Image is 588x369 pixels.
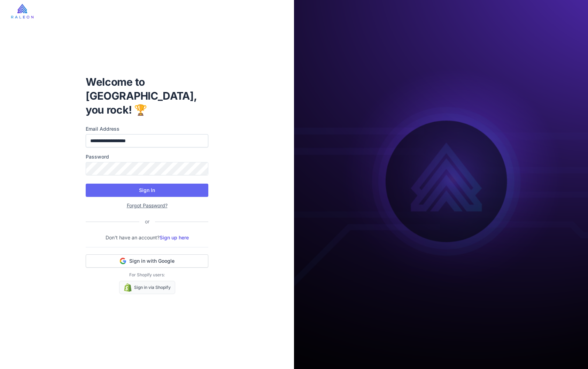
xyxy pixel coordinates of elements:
p: Don't have an account? [86,234,208,241]
label: Email Address [86,125,208,133]
a: Forgot Password? [127,202,168,208]
button: Sign In [86,184,208,197]
span: Sign in with Google [129,257,175,264]
h1: Welcome to [GEOGRAPHIC_DATA], you rock! 🏆 [86,75,208,117]
label: Password [86,153,208,161]
div: or [139,218,155,225]
a: Sign in via Shopify [119,281,175,294]
button: Sign in with Google [86,254,208,268]
p: For Shopify users: [86,272,208,278]
a: Sign up here [160,235,189,240]
img: raleon-logo-whitebg.9aac0268.jpg [11,4,33,18]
